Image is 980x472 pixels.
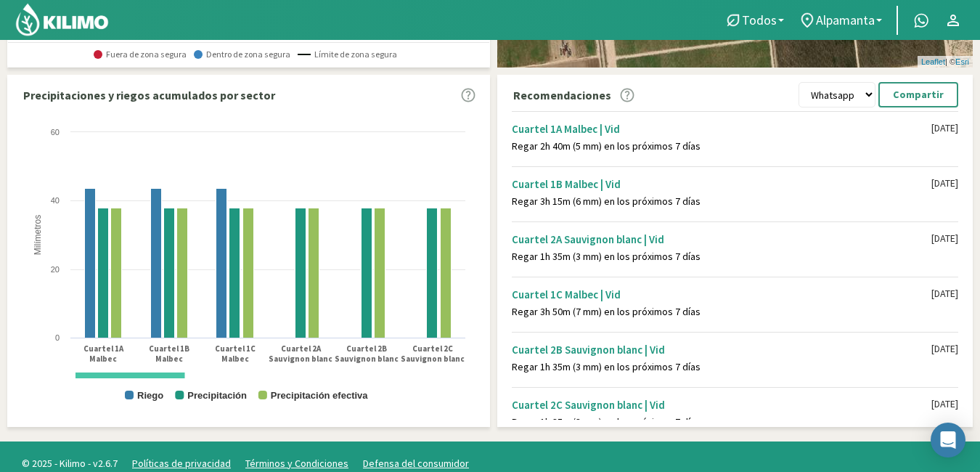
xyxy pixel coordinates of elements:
[931,288,958,300] div: [DATE]
[23,86,275,104] p: Precipitaciones y riegos acumulados por sector
[816,12,875,28] span: Alpamanta
[931,343,958,355] div: [DATE]
[298,49,397,60] span: Límite de zona segura
[335,343,399,364] text: Cuartel 2B Sauvignon blanc
[194,49,290,60] span: Dentro de zona segura
[137,390,163,401] text: Riego
[931,122,958,134] div: [DATE]
[33,215,43,255] text: Milímetros
[132,457,231,470] a: Políticas de privacidad
[51,196,60,205] text: 40
[55,333,60,342] text: 0
[918,56,973,68] div: | ©
[931,398,958,410] div: [DATE]
[931,232,958,245] div: [DATE]
[512,288,931,301] div: Cuartel 1C Malbec | Vid
[83,343,124,364] text: Cuartel 1A Malbec
[245,457,348,470] a: Términos y Condiciones
[893,86,944,103] p: Compartir
[955,57,969,66] a: Esri
[363,457,469,470] a: Defensa del consumidor
[187,390,247,401] text: Precipitación
[512,195,931,208] div: Regar 3h 15m (6 mm) en los próximos 7 días
[931,177,958,190] div: [DATE]
[512,343,931,357] div: Cuartel 2B Sauvignon blanc | Vid
[401,343,465,364] text: Cuartel 2C Sauvignon blanc
[512,416,931,428] div: Regar 1h 35m (3 mm) en los próximos 7 días
[512,232,931,246] div: Cuartel 2A Sauvignon blanc | Vid
[512,122,931,136] div: Cuartel 1A Malbec | Vid
[512,140,931,152] div: Regar 2h 40m (5 mm) en los próximos 7 días
[742,12,777,28] span: Todos
[51,265,60,274] text: 20
[921,57,945,66] a: Leaflet
[149,343,189,364] text: Cuartel 1B Malbec
[15,456,125,471] span: © 2025 - Kilimo - v2.6.7
[931,423,965,457] div: Open Intercom Messenger
[512,398,931,412] div: Cuartel 2C Sauvignon blanc | Vid
[215,343,256,364] text: Cuartel 1C Malbec
[94,49,187,60] span: Fuera de zona segura
[271,390,368,401] text: Precipitación efectiva
[512,361,931,373] div: Regar 1h 35m (3 mm) en los próximos 7 días
[512,251,931,263] div: Regar 1h 35m (3 mm) en los próximos 7 días
[15,2,110,37] img: Kilimo
[512,306,931,318] div: Regar 3h 50m (7 mm) en los próximos 7 días
[51,128,60,137] text: 60
[269,343,332,364] text: Cuartel 2A Sauvignon blanc
[878,82,958,107] button: Compartir
[513,86,611,104] p: Recomendaciones
[512,177,931,191] div: Cuartel 1B Malbec | Vid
